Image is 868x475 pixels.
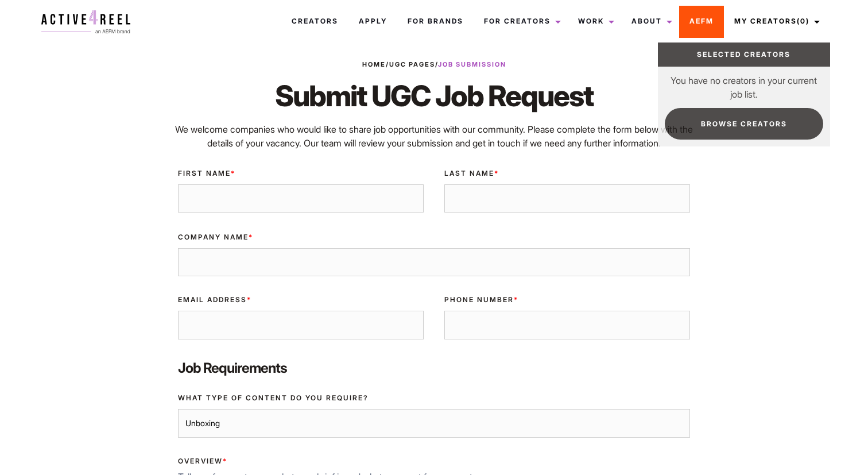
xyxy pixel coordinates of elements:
[348,6,397,37] a: Apply
[175,122,693,150] p: We welcome companies who would like to share job opportunities with our community. Please complet...
[438,60,506,68] strong: Job Submission
[679,6,724,37] a: AEFM
[797,17,809,25] span: (0)
[178,295,424,305] label: Email Address
[178,456,689,466] label: Overview
[178,168,424,179] label: First Name
[362,60,386,68] a: Home
[178,393,689,403] label: What type of content do you require?
[444,295,690,305] label: Phone Number
[444,168,690,179] label: Last Name
[389,60,435,68] a: UGC Pages
[281,6,348,37] a: Creators
[568,6,621,37] a: Work
[658,43,830,67] a: Selected Creators
[175,79,693,113] h1: Submit UGC Job Request
[362,60,506,69] span: / /
[178,358,689,378] label: Job Requirements
[474,6,568,37] a: For Creators
[178,232,689,242] label: Company Name
[658,67,830,101] p: You have no creators in your current job list.
[665,108,823,140] a: Browse Creators
[724,6,827,37] a: My Creators(0)
[41,10,130,33] img: a4r-logo.svg
[621,6,679,37] a: About
[397,6,474,37] a: For Brands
